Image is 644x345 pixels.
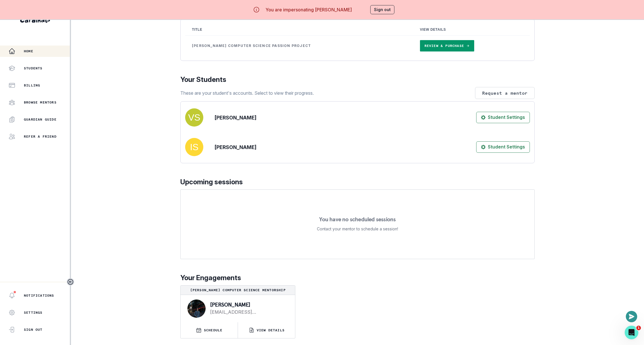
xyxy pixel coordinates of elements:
th: View Details [413,24,530,36]
p: These are your student's accounts. Select to view their progress. [180,90,314,96]
button: Open or close messaging widget [626,311,637,322]
p: Sign Out [24,327,43,332]
button: Student Settings [476,112,530,123]
button: SCHEDULE [181,322,238,338]
p: Your Engagements [180,273,535,283]
iframe: Intercom live chat [625,326,638,339]
p: Notifications [24,293,54,298]
button: VIEW DETAILS [238,322,295,338]
p: Guardian Guide [24,117,57,122]
a: Review & Purchase [420,40,474,51]
td: [PERSON_NAME] Computer Science Passion Project [185,36,413,56]
img: svg [185,108,203,127]
img: svg [185,138,203,156]
p: SCHEDULE [204,328,223,332]
p: You have no scheduled sessions [319,216,396,222]
p: Students [24,66,43,71]
p: Your Students [180,75,535,85]
p: Contact your mentor to schedule a session! [317,226,398,232]
p: [PERSON_NAME] [210,302,286,307]
p: [PERSON_NAME] [215,114,256,121]
p: Home [24,49,33,53]
p: You are impersonating [PERSON_NAME] [265,6,352,13]
p: [PERSON_NAME] Computer Science Mentorship [183,288,293,292]
button: Student Settings [476,141,530,153]
span: 1 [636,326,641,330]
p: [PERSON_NAME] [215,143,256,151]
button: Toggle sidebar [67,278,74,286]
p: Billing [24,83,40,88]
p: VIEW DETAILS [257,328,285,332]
a: [EMAIL_ADDRESS][DOMAIN_NAME] [210,309,286,315]
button: Sign out [370,5,394,14]
p: Settings [24,310,43,315]
p: Refer a friend [24,134,57,139]
button: Request a mentor [475,87,535,99]
th: Title [185,24,413,36]
p: Browse Mentors [24,100,57,105]
p: Upcoming sessions [180,177,535,187]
